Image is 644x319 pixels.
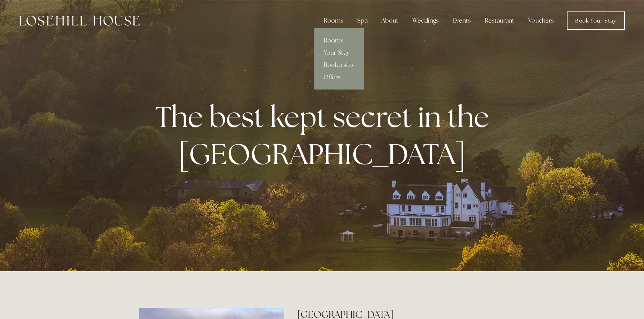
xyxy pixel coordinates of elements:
div: About [375,13,405,28]
img: Losehill House [19,16,140,26]
a: Book a stay [314,59,364,71]
a: Rooms [314,34,364,47]
a: Your Stay [314,47,364,59]
a: Vouchers [522,13,560,28]
div: Restaurant [478,13,520,28]
a: Offers [314,71,364,83]
div: Events [446,13,477,28]
strong: The best kept secret in the [GEOGRAPHIC_DATA] [155,98,495,173]
div: Weddings [406,13,445,28]
div: Rooms [317,13,350,28]
a: Book Your Stay [567,11,625,30]
div: Spa [351,13,374,28]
